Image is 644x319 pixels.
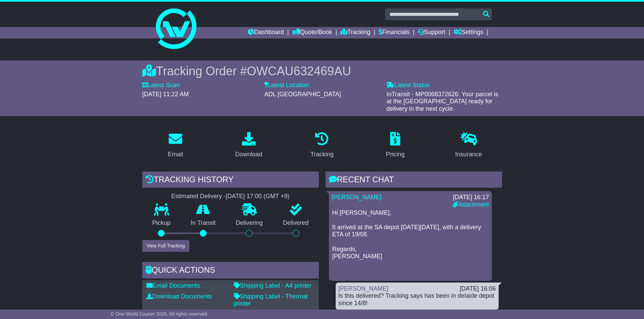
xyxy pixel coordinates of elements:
div: Insurance [455,150,482,159]
div: Tracking Order # [142,64,502,78]
div: Pricing [386,150,405,159]
p: Hi [PERSON_NAME], It arrived at the SA depot [DATE][DATE], with a delivery ETA of 19/08. Regards,... [332,209,488,275]
a: Quote/Book [292,27,332,38]
div: Download [235,150,262,159]
a: Shipping Label - Thermal printer [234,293,308,307]
a: [PERSON_NAME] [338,285,388,292]
a: Tracking [306,130,338,161]
a: Support [418,27,445,38]
span: OWCAU632469AU [247,64,351,78]
div: Is this delivered? Tracking says has been in delaide depot since 14/8! [338,292,496,307]
p: Delivered [273,219,319,227]
a: Insurance [451,130,486,161]
div: Tracking [310,150,333,159]
button: View Full Tracking [142,240,189,252]
p: In Transit [181,219,226,227]
div: Estimated Delivery - [142,193,319,200]
a: Download Documents [146,293,212,300]
div: [DATE] 16:17 [453,194,489,201]
div: Email [168,150,183,159]
a: Download [231,130,267,161]
a: Dashboard [248,27,284,38]
div: Quick Actions [142,262,319,280]
a: Shipping Label - A4 printer [234,282,312,289]
a: Tracking [340,27,370,38]
div: Tracking history [142,171,319,190]
a: Pricing [382,130,409,161]
span: [DATE] 11:22 AM [142,91,189,98]
span: InTransit - MP0068372626: Your parcel is at the [GEOGRAPHIC_DATA] ready for delivery in the next ... [386,91,498,112]
p: Delivering [226,219,273,227]
div: [DATE] 16:06 [460,285,496,293]
div: RECENT CHAT [326,171,502,190]
span: ADL [GEOGRAPHIC_DATA] [264,91,341,98]
label: Latest Scan [142,82,180,89]
div: [DATE] 17:00 (GMT +9) [226,193,290,200]
a: Financials [379,27,409,38]
a: Email [163,130,187,161]
p: Pickup [142,219,181,227]
a: Settings [454,27,483,38]
label: Latest Status [386,82,430,89]
a: Attachment [453,201,489,208]
span: © One World Courier 2025. All rights reserved. [111,311,209,317]
a: [PERSON_NAME] [332,194,382,201]
label: Latest Location [264,82,309,89]
a: Email Documents [146,282,200,289]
